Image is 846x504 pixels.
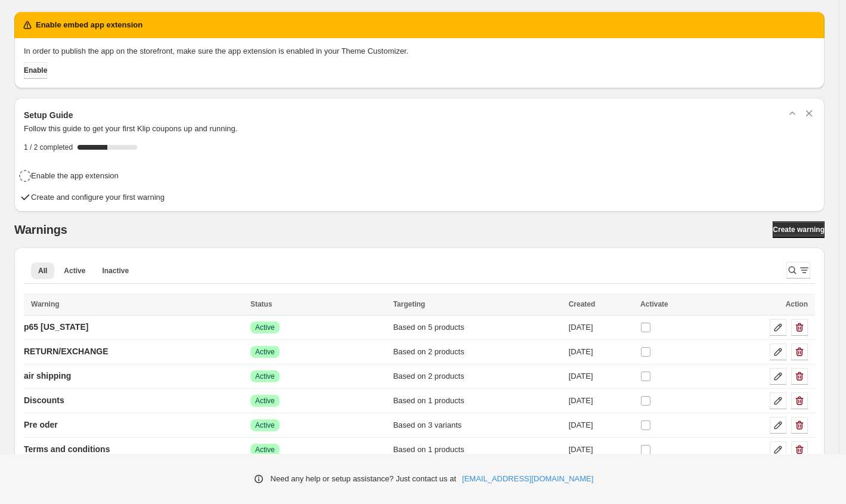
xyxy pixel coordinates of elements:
div: Based on 1 products [393,444,561,456]
span: Created [569,300,596,308]
p: Pre oder [24,419,58,431]
button: Search and filter results [786,262,810,279]
span: 1 / 2 completed [24,143,73,152]
span: Targeting [393,300,425,308]
p: p65 [US_STATE] [24,321,88,333]
a: air shipping [24,366,71,385]
span: Activate [640,300,668,308]
a: Create warning [773,221,825,238]
span: Status [250,300,272,308]
p: Terms and conditions [24,443,110,455]
h2: Enable embed app extension [36,19,142,31]
span: Active [255,347,275,357]
div: [DATE] [569,419,633,431]
span: All [38,266,47,276]
span: Inactive [102,266,129,276]
h4: Create and configure your first warning [31,191,165,203]
div: Based on 3 variants [393,419,561,431]
div: [DATE] [569,444,633,456]
a: [EMAIL_ADDRESS][DOMAIN_NAME] [462,473,593,485]
span: Active [255,420,275,430]
span: Create warning [773,225,825,234]
a: Terms and conditions [24,440,110,459]
span: Active [255,445,275,454]
h2: Warnings [14,222,67,237]
a: Pre oder [24,415,58,434]
span: Active [255,372,275,381]
button: Enable [24,62,47,79]
span: Warning [31,300,60,308]
p: Discounts [24,394,64,406]
h4: Enable the app extension [31,170,119,182]
a: p65 [US_STATE] [24,317,88,336]
a: Discounts [24,391,64,410]
span: Active [64,266,85,276]
h3: Setup Guide [24,109,73,121]
div: Based on 1 products [393,395,561,407]
a: RETURN/EXCHANGE [24,342,109,361]
div: [DATE] [569,370,633,382]
span: Active [255,323,275,332]
p: RETURN/EXCHANGE [24,345,109,357]
p: Follow this guide to get your first Klip coupons up and running. [24,123,815,135]
span: Enable [24,66,47,75]
div: Based on 2 products [393,346,561,358]
div: Based on 5 products [393,321,561,333]
div: [DATE] [569,321,633,333]
div: [DATE] [569,346,633,358]
p: air shipping [24,370,71,382]
span: Active [255,396,275,406]
p: In order to publish the app on the storefront, make sure the app extension is enabled in your The... [24,45,815,57]
span: Action [786,300,808,308]
div: Based on 2 products [393,370,561,382]
div: [DATE] [569,395,633,407]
